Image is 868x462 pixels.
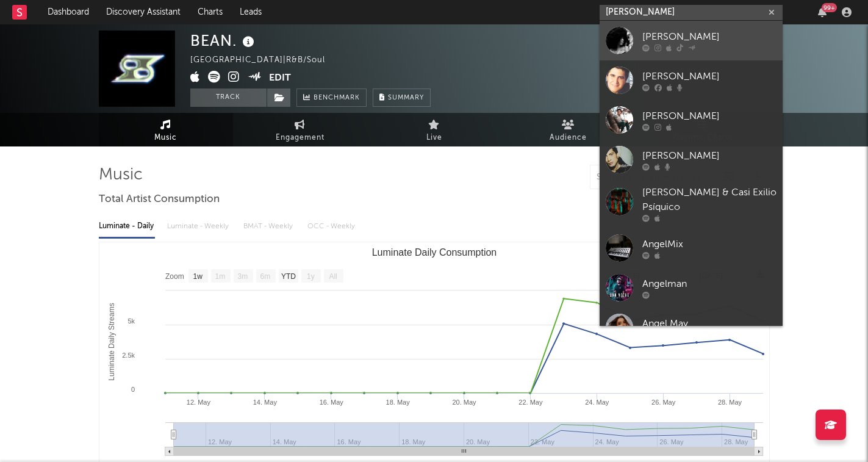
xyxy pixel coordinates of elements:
[426,131,442,145] span: Live
[371,247,497,258] text: Luminate Daily Consumption
[550,131,587,145] span: Audience
[388,95,424,101] span: Summary
[215,272,225,281] text: 1m
[642,276,777,291] div: Angelman
[600,140,783,179] a: [PERSON_NAME]
[186,399,210,406] text: 12. May
[276,131,325,145] span: Engagement
[260,272,270,281] text: 6m
[319,399,343,406] text: 16. May
[373,88,431,107] button: Summary
[600,268,783,308] a: Angelman
[367,113,501,146] a: Live
[600,5,783,20] input: Search for artists
[501,113,636,146] a: Audience
[600,308,783,347] a: Angel May
[99,113,233,146] a: Music
[281,272,295,281] text: YTD
[127,317,135,325] text: 5k
[154,131,177,145] span: Music
[269,71,291,86] button: Edit
[642,148,777,163] div: [PERSON_NAME]
[190,53,339,68] div: [GEOGRAPHIC_DATA] | R&B/Soul
[237,272,248,281] text: 3m
[99,192,220,207] span: Total Artist Consumption
[822,3,837,12] div: 99 +
[518,399,543,406] text: 22. May
[314,91,360,106] span: Benchmark
[651,399,676,406] text: 26. May
[452,399,476,406] text: 20. May
[642,316,777,331] div: Angel May
[642,29,777,44] div: [PERSON_NAME]
[253,399,277,406] text: 14. May
[233,113,367,146] a: Engagement
[190,88,267,107] button: Track
[165,272,184,281] text: Zoom
[386,399,410,406] text: 18. May
[193,272,203,281] text: 1w
[642,109,777,123] div: [PERSON_NAME]
[131,386,134,393] text: 0
[600,21,783,60] a: [PERSON_NAME]
[642,237,777,251] div: AngelMix
[600,179,783,228] a: [PERSON_NAME] & Casi Exilio Psíquico
[590,173,719,182] input: Search by song name or URL
[107,303,116,380] text: Luminate Daily Streams
[600,100,783,140] a: [PERSON_NAME]
[600,60,783,100] a: [PERSON_NAME]
[329,272,337,281] text: All
[818,7,827,17] button: 99+
[600,228,783,268] a: AngelMix
[296,88,367,107] a: Benchmark
[585,399,609,406] text: 24. May
[642,186,777,215] div: [PERSON_NAME] & Casi Exilio Psíquico
[717,399,742,406] text: 28. May
[307,272,315,281] text: 1y
[99,216,155,237] div: Luminate - Daily
[190,31,257,51] div: BEAN.
[122,352,135,359] text: 2.5k
[642,69,777,84] div: [PERSON_NAME]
